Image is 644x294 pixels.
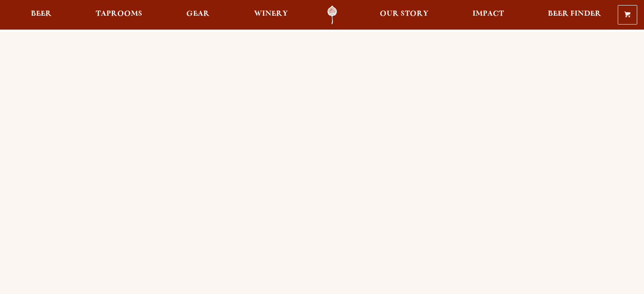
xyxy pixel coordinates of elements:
span: Beer [31,11,52,17]
a: Beer Finder [542,5,607,25]
span: Taprooms [96,11,142,17]
a: Taprooms [90,5,148,25]
span: Our Story [380,11,428,17]
a: Impact [467,5,509,25]
span: Winery [254,11,288,17]
span: Beer Finder [548,11,601,17]
span: Gear [186,11,210,17]
a: Beer [25,5,57,25]
a: Our Story [374,5,434,25]
a: Gear [181,5,215,25]
span: Impact [473,11,504,17]
a: Odell Home [316,5,348,25]
a: Winery [249,5,293,25]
